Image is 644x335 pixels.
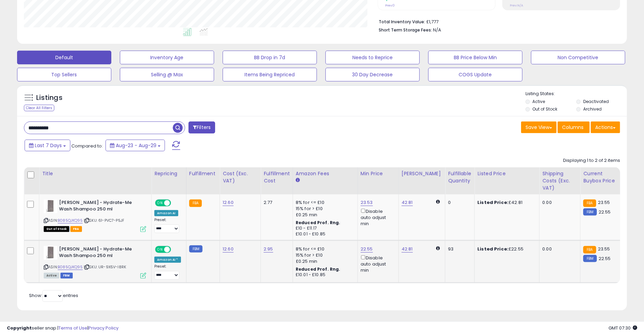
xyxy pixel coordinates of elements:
[521,121,557,133] button: Save View
[223,51,317,64] button: BB Drop in 7d
[562,124,584,131] span: Columns
[189,199,202,207] small: FBA
[189,170,217,177] div: Fulfillment
[154,210,178,216] div: Amazon AI
[296,231,352,237] div: £10.01 - £10.85
[542,199,575,206] div: 0.00
[526,91,627,97] p: Listing States:
[44,246,146,278] div: ASIN:
[59,246,142,260] b: [PERSON_NAME] - Hydrate-Me Wash Shampoo 250 ml
[325,51,420,64] button: Needs to Reprice
[448,246,469,252] div: 93
[156,200,164,206] span: ON
[583,199,596,207] small: FBA
[170,200,181,206] span: OFF
[296,258,352,265] div: £0.25 min
[106,140,165,151] button: Aug-23 - Aug-29
[477,199,508,206] b: Listed Price:
[361,246,373,253] a: 22.55
[223,246,234,253] a: 12.60
[563,157,620,164] div: Displaying 1 to 2 of 2 items
[325,68,420,81] button: 30 Day Decrease
[58,218,83,223] a: B085QJKQ95
[402,170,442,177] div: [PERSON_NAME]
[296,246,352,252] div: 8% for <= £10
[583,106,602,112] label: Archived
[599,255,611,262] span: 22.55
[223,68,317,81] button: Items Being Repriced
[60,273,73,279] span: FBM
[29,292,78,299] span: Show: entries
[583,170,618,184] div: Current Buybox Price
[361,207,393,227] div: Disable auto adjust min
[531,51,625,64] button: Non Competitive
[542,170,577,192] div: Shipping Costs (Exc. VAT)
[44,199,146,231] div: ASIN:
[223,199,234,206] a: 12.60
[24,105,54,111] div: Clear All Filters
[25,140,70,151] button: Last 7 Days
[599,209,611,215] span: 22.55
[385,3,395,8] small: Prev: 0
[379,19,425,25] b: Total Inventory Value:
[17,68,111,81] button: Top Sellers
[296,170,355,177] div: Amazon Fees
[477,170,536,177] div: Listed Price
[598,246,610,252] span: 23.55
[116,142,156,149] span: Aug-23 - Aug-29
[583,246,596,254] small: FBA
[223,170,258,184] div: Cost (Exc. VAT)
[296,199,352,206] div: 8% for <= £10
[36,93,62,103] h5: Listings
[296,177,300,183] small: Amazon Fees.
[448,199,469,206] div: 0
[35,142,62,149] span: Last 7 Days
[84,264,126,270] span: | SKU: UR-9X5V-I8RK
[71,143,103,149] span: Compared to:
[44,273,59,279] span: All listings currently available for purchase on Amazon
[428,68,522,81] button: COGS Update
[583,99,609,104] label: Deactivated
[42,170,149,177] div: Title
[170,247,181,253] span: OFF
[264,199,288,206] div: 2.77
[154,257,181,263] div: Amazon AI *
[296,206,352,212] div: 15% for > £10
[379,27,432,33] b: Short Term Storage Fees:
[7,325,32,331] strong: Copyright
[558,121,590,133] button: Columns
[296,226,352,231] div: £10 - £11.17
[70,226,82,232] span: FBA
[532,99,545,104] label: Active
[156,247,164,253] span: ON
[591,121,620,133] button: Actions
[583,255,597,262] small: FBM
[120,68,214,81] button: Selling @ Max
[361,199,373,206] a: 23.53
[17,51,111,64] button: Default
[154,264,181,280] div: Preset:
[477,246,534,252] div: £22.55
[402,246,413,253] a: 42.81
[296,220,340,226] b: Reduced Prof. Rng.
[58,264,83,270] a: B085QJKQ95
[188,121,215,133] button: Filters
[154,218,181,233] div: Preset:
[608,325,637,331] span: 2025-09-6 07:30 GMT
[44,246,57,260] img: 311QBOgqR5L._SL40_.jpg
[598,199,610,206] span: 23.55
[296,266,340,272] b: Reduced Prof. Rng.
[542,246,575,252] div: 0.00
[264,246,273,253] a: 2.95
[477,246,508,252] b: Listed Price:
[84,218,124,223] span: | SKU: 61-PVC7-P5JF
[477,199,534,206] div: £42.81
[428,51,522,64] button: BB Price Below Min
[532,106,557,112] label: Out of Stock
[433,27,441,33] span: N/A
[264,170,290,184] div: Fulfillment Cost
[296,252,352,258] div: 15% for > £10
[58,325,87,331] a: Terms of Use
[7,325,118,332] div: seller snap | |
[44,226,69,232] span: All listings that are currently out of stock and unavailable for purchase on Amazon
